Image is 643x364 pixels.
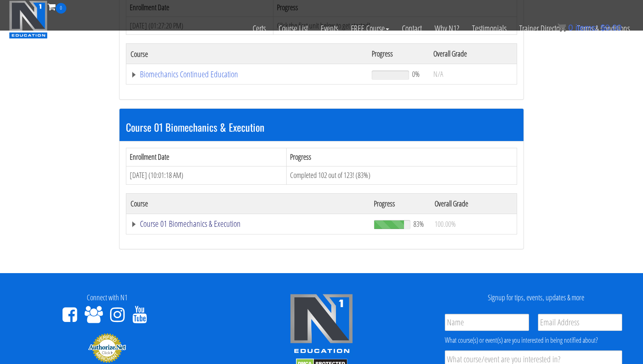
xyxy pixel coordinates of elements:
[429,64,517,85] td: N/A
[131,220,365,228] a: Course 01 Biomechanics & Execution
[429,44,517,64] th: Overall Grade
[428,14,466,43] a: Why N1?
[9,0,48,39] img: n1-education
[126,148,287,166] th: Enrollment Date
[56,3,66,14] span: 0
[367,44,429,64] th: Progress
[558,23,622,32] a: 0 items: $0.00
[126,193,370,214] th: Course
[568,23,573,32] span: 0
[430,193,517,214] th: Overall Grade
[445,314,529,331] input: Name
[131,70,363,79] a: Biomechanics Continued Education
[126,121,517,133] h3: Course 01 Biomechanics & Execution
[558,23,566,32] img: icon11.png
[48,1,66,12] a: 0
[344,14,395,43] a: FREE Course
[445,335,622,345] div: What course(s) or event(s) are you interested in being notified about?
[88,333,126,363] img: Authorize.Net Merchant - Click to Verify
[538,314,622,331] input: Email Address
[370,193,430,214] th: Progress
[126,44,367,64] th: Course
[430,214,517,234] td: 100.00%
[286,148,517,166] th: Progress
[286,166,517,184] td: Completed 102 out of 123! (83%)
[435,293,637,302] h4: Signup for tips, events, updates & more
[126,166,287,184] td: [DATE] (10:01:18 AM)
[290,293,353,356] img: n1-edu-logo
[6,293,208,302] h4: Connect with N1
[466,14,513,43] a: Testimonials
[575,23,598,32] span: items:
[246,14,272,43] a: Certs
[600,23,622,32] bdi: 0.00
[600,23,605,32] span: $
[272,14,314,43] a: Course List
[314,14,344,43] a: Events
[412,69,420,79] span: 0%
[395,14,428,43] a: Contact
[571,14,636,43] a: Terms & Conditions
[413,219,424,229] span: 83%
[513,14,571,43] a: Trainer Directory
